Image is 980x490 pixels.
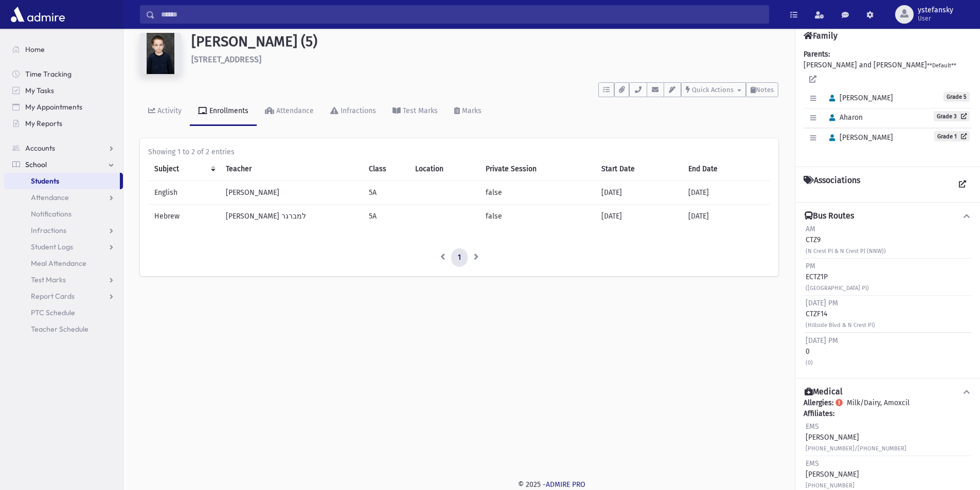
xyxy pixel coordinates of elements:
[31,275,66,284] span: Test Marks
[31,193,69,202] span: Attendance
[4,99,123,115] a: My Appointments
[31,209,72,219] span: Notifications
[31,292,75,301] span: Report Cards
[4,115,123,132] a: My Reports
[191,33,778,50] h1: [PERSON_NAME] (5)
[806,298,875,330] div: CTZF14
[479,205,595,228] td: false
[25,160,47,169] span: School
[155,5,769,24] input: Search
[4,271,123,288] a: Test Marks
[274,106,314,115] div: Attendance
[805,211,854,222] h4: Bus Routes
[804,50,830,59] b: Parents:
[692,86,734,94] span: Quick Actions
[155,106,182,115] div: Activity
[4,239,123,255] a: Student Logs
[825,133,893,142] span: [PERSON_NAME]
[220,205,363,228] td: [PERSON_NAME] למברגר
[25,143,55,153] span: Accounts
[401,106,438,115] div: Test Marks
[31,226,66,235] span: Infractions
[806,262,815,270] span: PM
[191,55,778,64] h6: [STREET_ADDRESS]
[4,41,123,58] a: Home
[806,299,838,307] span: [DATE] PM
[805,387,843,397] h4: Medical
[943,92,970,102] span: Grade 5
[322,97,384,126] a: Infractions
[806,459,819,468] span: EMS
[4,173,120,189] a: Students
[806,359,813,366] small: (0)
[806,335,838,368] div: 0
[4,288,123,304] a: Report Cards
[804,387,972,397] button: Medical
[804,398,833,407] b: Allergies:
[446,97,490,126] a: Marks
[804,49,972,158] div: [PERSON_NAME] and [PERSON_NAME]
[595,205,683,228] td: [DATE]
[953,175,972,194] a: View all Associations
[31,259,86,268] span: Meal Attendance
[257,97,322,126] a: Attendance
[384,97,446,126] a: Test Marks
[479,157,595,181] th: Private Session
[681,82,746,97] button: Quick Actions
[934,111,970,121] a: Grade 3
[409,157,479,181] th: Location
[804,211,972,222] button: Bus Routes
[31,308,75,317] span: PTC Schedule
[806,421,906,453] div: [PERSON_NAME]
[140,479,964,490] div: © 2025 -
[806,248,886,255] small: (N Crest Pl & N Crest Pl (NNW))
[31,242,73,251] span: Student Logs
[8,4,67,25] img: AdmirePro
[595,181,683,205] td: [DATE]
[190,97,257,126] a: Enrollments
[460,106,482,115] div: Marks
[148,147,770,157] div: Showing 1 to 2 of 2 entries
[148,181,220,205] td: English
[4,222,123,239] a: Infractions
[31,176,59,186] span: Students
[140,97,190,126] a: Activity
[546,480,585,489] a: ADMIRE PRO
[220,181,363,205] td: [PERSON_NAME]
[918,6,953,14] span: ystefansky
[4,206,123,222] a: Notifications
[363,157,409,181] th: Class
[806,322,875,329] small: (Hillside Blvd & N Crest Pl)
[682,157,770,181] th: End Date
[806,224,886,256] div: CTZ9
[207,106,248,115] div: Enrollments
[363,205,409,228] td: 5A
[25,69,72,79] span: Time Tracking
[25,86,54,95] span: My Tasks
[479,181,595,205] td: false
[338,106,376,115] div: Infractions
[4,156,123,173] a: School
[4,255,123,271] a: Meal Attendance
[804,31,838,41] h4: Family
[25,102,82,112] span: My Appointments
[4,189,123,206] a: Attendance
[825,113,863,122] span: Aharon
[31,324,88,334] span: Teacher Schedule
[756,86,774,94] span: Notes
[918,14,953,23] span: User
[682,205,770,228] td: [DATE]
[25,119,62,128] span: My Reports
[806,422,819,431] span: EMS
[934,131,970,141] a: Grade 1
[806,285,869,292] small: ([GEOGRAPHIC_DATA] Pl)
[806,445,906,452] small: [PHONE_NUMBER]/[PHONE_NUMBER]
[806,225,815,233] span: AM
[595,157,683,181] th: Start Date
[363,181,409,205] td: 5A
[804,409,834,418] b: Affiliates:
[451,248,468,267] a: 1
[4,321,123,337] a: Teacher Schedule
[746,82,778,97] button: Notes
[148,157,220,181] th: Subject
